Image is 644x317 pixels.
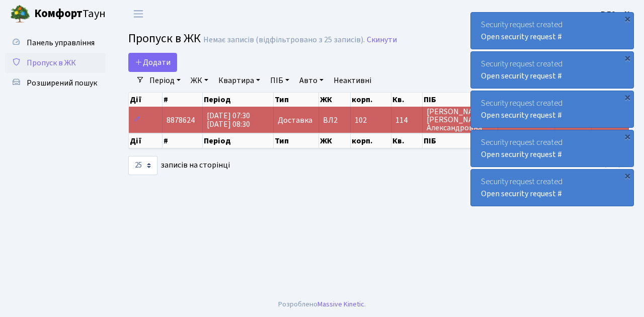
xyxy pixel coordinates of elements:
[128,53,177,72] a: Додати
[330,72,375,89] a: Неактивні
[622,14,632,24] div: ×
[167,115,195,126] span: 8878624
[622,53,632,63] div: ×
[27,77,97,89] span: Розширений пошук
[481,110,562,121] a: Open security request #
[187,72,212,89] a: ЖК
[145,72,185,89] a: Період
[34,6,106,23] span: Таун
[319,133,351,148] th: ЖК
[471,130,633,167] div: Security request created
[471,170,633,206] div: Security request created
[481,188,562,199] a: Open security request #
[622,92,632,102] div: ×
[481,149,562,160] a: Open security request #
[278,116,312,124] span: Доставка
[601,9,632,20] b: ВЛ2 -. К.
[481,31,562,42] a: Open security request #
[274,133,319,148] th: Тип
[601,8,632,20] a: ВЛ2 -. К.
[367,35,397,45] a: Скинути
[351,133,391,148] th: корп.
[5,33,106,53] a: Панель управління
[423,133,498,148] th: ПІБ
[34,6,83,22] b: Комфорт
[214,72,264,89] a: Квартира
[266,72,293,89] a: ПІБ
[163,93,203,107] th: #
[27,37,95,48] span: Панель управління
[471,52,633,88] div: Security request created
[278,299,366,310] div: Розроблено .
[27,57,76,68] span: Пропуск в ЖК
[295,72,328,89] a: Авто
[622,171,632,181] div: ×
[129,93,163,107] th: Дії
[391,93,423,107] th: Кв.
[274,93,319,107] th: Тип
[622,131,632,141] div: ×
[423,93,498,107] th: ПІБ
[395,116,418,124] span: 114
[203,133,274,148] th: Період
[317,299,364,309] a: Massive Kinetic
[10,4,30,24] img: logo.png
[391,133,423,148] th: Кв.
[128,156,157,175] select: записів на сторінці
[5,73,106,93] a: Розширений пошук
[126,6,151,22] button: Переключити навігацію
[207,110,250,130] span: [DATE] 07:30 [DATE] 08:30
[471,13,633,49] div: Security request created
[129,133,163,148] th: Дії
[351,93,391,107] th: корп.
[128,30,201,47] span: Пропуск в ЖК
[323,116,346,124] span: ВЛ2
[163,133,203,148] th: #
[128,156,230,175] label: записів на сторінці
[427,108,494,132] span: [PERSON_NAME] [PERSON_NAME] Александровна
[319,93,351,107] th: ЖК
[203,35,365,45] div: Немає записів (відфільтровано з 25 записів).
[203,93,274,107] th: Період
[5,53,106,73] a: Пропуск в ЖК
[481,70,562,82] a: Open security request #
[471,91,633,127] div: Security request created
[135,57,171,68] span: Додати
[355,115,367,126] span: 102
